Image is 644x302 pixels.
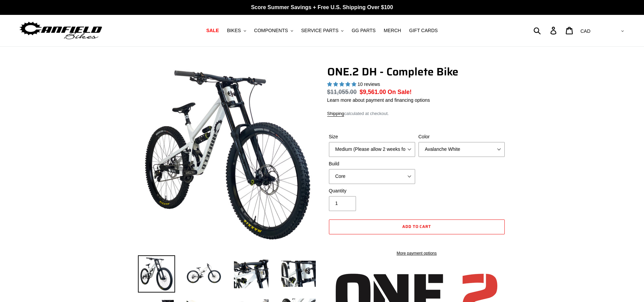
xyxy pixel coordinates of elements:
span: GIFT CARDS [409,28,438,33]
span: BIKES [227,28,241,33]
a: MERCH [380,26,404,35]
span: 5.00 stars [327,82,358,87]
button: SERVICE PARTS [298,26,347,35]
span: On Sale! [388,88,412,96]
span: Add to cart [402,223,431,230]
span: $9,561.00 [360,89,386,95]
div: calculated at checkout. [327,110,506,117]
s: $11,055.00 [327,89,357,95]
label: Build [329,160,415,167]
a: GIFT CARDS [406,26,441,35]
span: GG PARTS [352,28,376,33]
a: More payment options [329,250,505,256]
h1: ONE.2 DH - Complete Bike [327,65,506,78]
img: Load image into Gallery viewer, ONE.2 DH - Complete Bike [185,255,222,293]
img: Canfield Bikes [19,20,103,41]
span: MERCH [384,28,401,33]
a: Shipping [327,111,344,117]
img: Load image into Gallery viewer, ONE.2 DH - Complete Bike [233,255,270,293]
span: 10 reviews [357,82,380,87]
a: SALE [203,26,222,35]
label: Color [419,133,505,140]
input: Search [537,23,554,38]
button: BIKES [223,26,249,35]
button: Add to cart [329,219,505,234]
a: GG PARTS [348,26,379,35]
label: Size [329,133,415,140]
span: COMPONENTS [254,28,288,33]
span: SERVICE PARTS [301,28,338,33]
label: Quantity [329,187,415,194]
span: SALE [206,28,219,33]
img: Load image into Gallery viewer, ONE.2 DH - Complete Bike [280,255,317,293]
img: Load image into Gallery viewer, ONE.2 DH - Complete Bike [138,255,175,293]
a: Learn more about payment and financing options [327,97,430,103]
button: COMPONENTS [251,26,296,35]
